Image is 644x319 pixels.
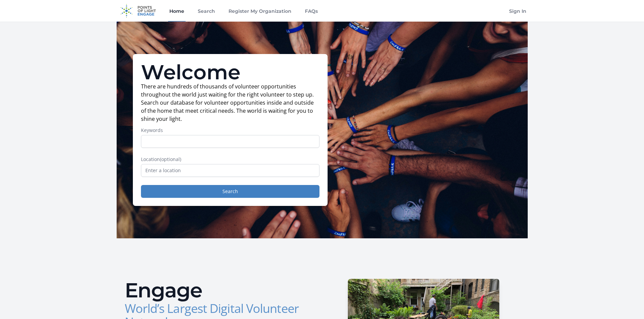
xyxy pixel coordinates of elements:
button: Search [141,185,319,198]
p: There are hundreds of thousands of volunteer opportunities throughout the world just waiting for ... [141,82,319,123]
h2: Engage [125,280,317,300]
h1: Welcome [141,62,319,82]
label: Keywords [141,127,319,134]
label: Location [141,156,319,163]
input: Enter a location [141,164,319,177]
span: (optional) [160,156,181,162]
